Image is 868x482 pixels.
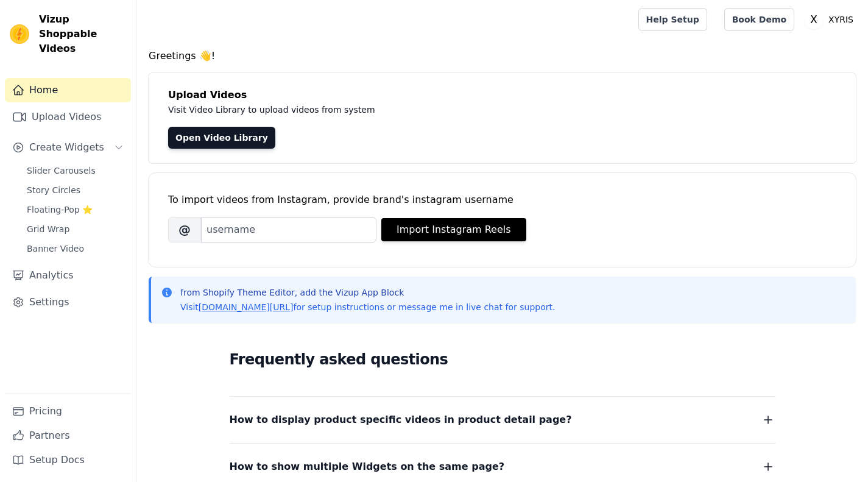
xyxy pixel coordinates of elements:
h4: Upload Videos [168,88,836,102]
span: @ [168,217,201,243]
button: How to display product specific videos in product detail page? [230,411,775,428]
a: [DOMAIN_NAME][URL] [199,302,294,312]
a: Grid Wrap [19,221,131,238]
span: Grid Wrap [27,223,69,235]
a: Book Demo [724,8,794,31]
a: Settings [5,290,131,314]
a: Slider Carousels [19,162,131,179]
button: Import Instagram Reels [381,218,526,241]
text: X [810,13,817,26]
a: Home [5,78,131,102]
a: Story Circles [19,182,131,199]
span: How to show multiple Widgets on the same page? [230,458,505,475]
input: username [201,217,376,243]
a: Setup Docs [5,448,131,472]
a: Upload Videos [5,105,131,129]
p: Visit Video Library to upload videos from system [168,102,714,117]
a: Help Setup [638,8,707,31]
button: How to show multiple Widgets on the same page? [230,458,775,475]
span: Story Circles [27,184,80,196]
span: Create Widgets [29,140,104,155]
a: Partners [5,424,131,448]
button: X XYRIS [804,9,858,30]
a: Analytics [5,263,131,288]
span: How to display product specific videos in product detail page? [230,411,572,428]
a: Floating-Pop ⭐ [19,201,131,218]
h4: Greetings 👋! [149,49,856,63]
p: XYRIS [824,9,858,30]
button: Create Widgets [5,135,131,160]
img: Vizup [10,24,29,44]
a: Pricing [5,399,131,424]
span: Floating-Pop ⭐ [27,204,93,216]
p: from Shopify Theme Editor, add the Vizup App Block [180,286,555,299]
a: Banner Video [19,240,131,257]
span: Vizup Shoppable Videos [39,12,126,56]
span: Slider Carousels [27,165,96,177]
div: To import videos from Instagram, provide brand's instagram username [168,193,836,207]
p: Visit for setup instructions or message me in live chat for support. [180,301,555,313]
h2: Frequently asked questions [230,347,775,372]
span: Banner Video [27,243,84,255]
a: Open Video Library [168,127,275,149]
